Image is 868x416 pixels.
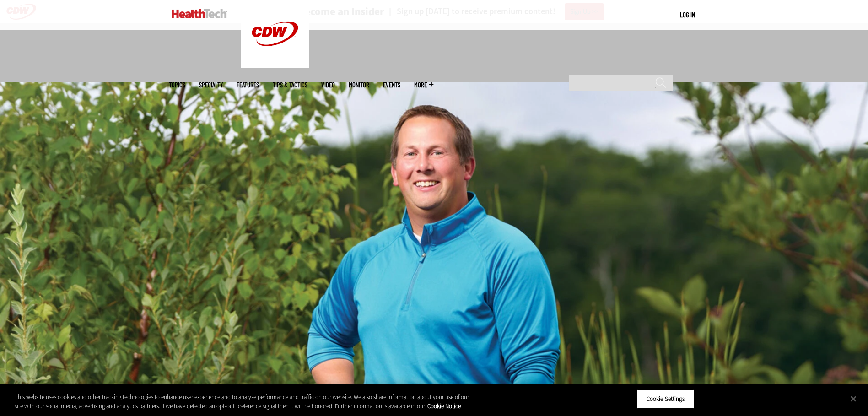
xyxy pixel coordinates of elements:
span: Topics [169,81,185,88]
a: Events [383,81,400,88]
button: Cookie Settings [637,389,694,409]
button: Close [843,389,863,409]
a: MonITor [349,81,369,88]
a: Video [321,81,335,88]
div: This website uses cookies and other tracking technologies to enhance user experience and to analy... [15,393,477,411]
div: User menu [680,10,695,20]
a: CDW [241,60,309,70]
a: Features [237,81,259,88]
a: Log in [680,11,695,19]
a: Tips & Tactics [273,81,307,88]
a: More information about your privacy [427,402,461,410]
span: Specialty [199,81,223,88]
img: Home [172,9,227,18]
span: More [414,81,433,88]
